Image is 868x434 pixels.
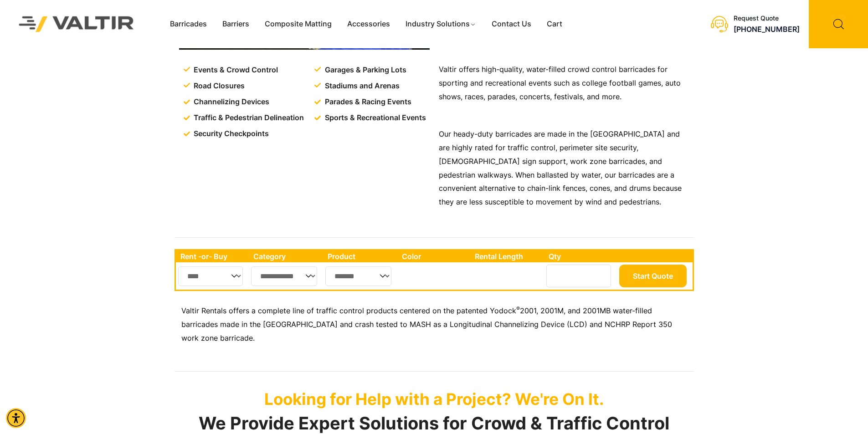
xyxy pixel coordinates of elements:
[546,265,611,287] input: Number
[162,17,215,31] a: Barricades
[191,79,245,93] span: Road Closures
[7,4,146,44] img: Valtir Rentals
[734,25,800,34] a: call (888) 496-3625
[484,17,539,31] a: Contact Us
[181,306,516,315] span: Valtir Rentals offers a complete line of traffic control products centered on the patented Yodock
[251,266,318,286] select: Single select
[215,17,257,31] a: Barriers
[439,63,689,104] p: Valtir offers high-quality, water-filled crowd control barricades for sporting and recreational e...
[398,17,484,31] a: Industry Solutions
[191,127,269,141] span: Security Checkpoints
[175,389,694,408] p: Looking for Help with a Project? We're On It.
[323,111,426,125] span: Sports & Recreational Events
[339,17,398,31] a: Accessories
[397,250,471,262] th: Color
[516,305,520,312] sup: ®
[249,250,324,262] th: Category
[181,306,672,342] span: 2001, 2001M, and 2001MB water-filled barricades made in the [GEOGRAPHIC_DATA] and crash tested to...
[539,17,570,31] a: Cart
[178,266,243,286] select: Single select
[734,15,800,22] div: Request Quote
[323,79,400,93] span: Stadiums and Arenas
[325,266,391,286] select: Single select
[191,63,278,77] span: Events & Crowd Control
[439,128,689,209] p: Our heady-duty barricades are made in the [GEOGRAPHIC_DATA] and are highly rated for traffic cont...
[619,265,687,287] button: Start Quote
[191,95,269,109] span: Channelizing Devices
[544,250,616,262] th: Qty
[323,63,406,77] span: Garages & Parking Lots
[257,17,339,31] a: Composite Matting
[191,111,304,125] span: Traffic & Pedestrian Delineation
[323,95,411,109] span: Parades & Racing Events
[6,408,26,428] div: Accessibility Menu
[323,250,397,262] th: Product
[470,250,544,262] th: Rental Length
[176,250,249,262] th: Rent -or- Buy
